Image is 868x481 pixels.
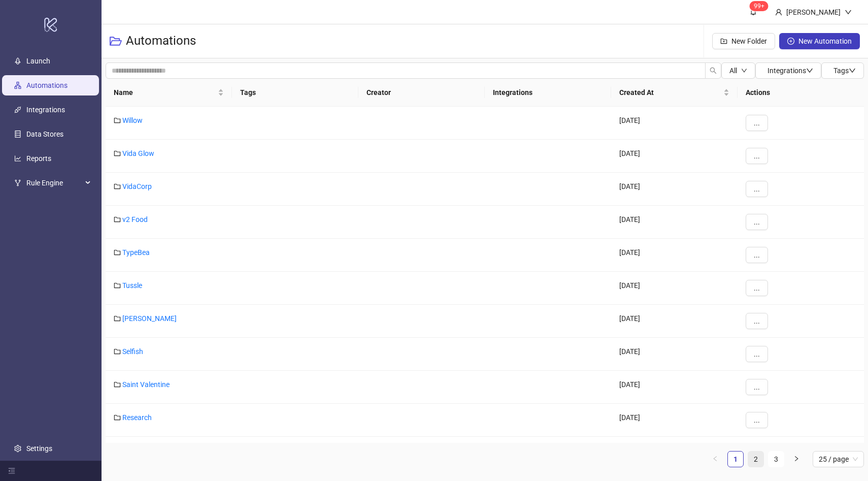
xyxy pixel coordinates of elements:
span: right [793,456,799,462]
th: Tags [232,79,358,107]
button: Tagsdown [821,62,864,79]
button: ... [746,181,768,197]
a: 3 [769,452,784,467]
button: ... [746,412,768,428]
div: [DATE] [611,206,738,239]
div: [DATE] [611,305,738,338]
span: ... [754,350,760,358]
a: 1 [728,452,743,467]
li: Next Page [788,451,805,467]
span: Name [114,87,216,98]
div: [DATE] [611,437,738,470]
span: Rule Engine [26,173,82,193]
a: 2 [748,452,763,467]
button: ... [746,346,768,362]
a: Settings [26,444,52,453]
span: search [710,67,717,74]
a: Launch [26,57,50,65]
span: folder [114,381,121,388]
li: 2 [748,451,764,467]
div: [DATE] [611,272,738,305]
span: folder [114,315,121,322]
a: [PERSON_NAME] [122,314,177,323]
button: left [707,451,723,467]
a: Tussle [122,281,142,290]
a: Data Stores [26,130,63,138]
button: ... [746,280,768,296]
span: folder [114,249,121,256]
span: ... [754,185,760,193]
li: 1 [727,451,744,467]
button: right [788,451,805,467]
th: Creator [358,79,485,107]
span: ... [754,218,760,226]
th: Name [106,79,232,107]
li: Previous Page [707,451,723,467]
div: [DATE] [611,173,738,206]
span: Integrations [767,67,813,75]
span: plus-circle [787,38,794,45]
span: folder [114,414,121,421]
sup: 1697 [750,1,769,11]
span: ... [754,317,760,325]
span: ... [754,152,760,160]
div: [PERSON_NAME] [782,7,845,18]
span: ... [754,119,760,127]
span: user [775,9,782,16]
span: folder-open [110,35,122,47]
span: down [849,67,856,74]
button: ... [746,115,768,131]
span: folder [114,282,121,289]
a: Selfish [122,347,143,356]
span: All [729,67,737,75]
button: ... [746,148,768,164]
a: Research [122,413,152,422]
a: TypeBea [122,248,150,256]
th: Actions [738,79,864,107]
div: Page Size [813,451,864,467]
a: Willow [122,116,143,124]
span: down [806,67,813,74]
a: VidaCorp [122,182,152,190]
span: folder [114,183,121,190]
a: v2 Food [122,215,148,223]
a: Vida Glow [122,149,154,157]
a: Saint Valentine [122,380,170,389]
button: ... [746,313,768,329]
span: 25 / page [819,452,858,467]
a: Automations [26,81,68,89]
a: Integrations [26,106,65,114]
span: ... [754,383,760,391]
div: [DATE] [611,338,738,371]
span: New Folder [731,37,767,45]
div: [DATE] [611,140,738,173]
span: ... [754,251,760,259]
div: [DATE] [611,239,738,272]
span: folder [114,216,121,223]
span: folder [114,150,121,157]
span: folder [114,348,121,355]
span: menu-fold [8,467,15,474]
span: Created At [619,87,721,98]
div: [DATE] [611,371,738,404]
h3: Automations [126,33,196,49]
span: New Automation [798,37,852,45]
button: ... [746,247,768,263]
span: left [712,456,718,462]
div: [DATE] [611,404,738,437]
span: down [741,68,747,74]
span: ... [754,416,760,424]
button: ... [746,379,768,395]
span: bell [750,8,757,15]
button: Integrationsdown [755,62,821,79]
span: down [845,9,852,16]
span: ... [754,284,760,292]
span: Tags [833,67,856,75]
button: Alldown [721,62,755,79]
button: New Folder [712,33,775,49]
li: 3 [768,451,784,467]
th: Integrations [485,79,611,107]
th: Created At [611,79,738,107]
span: fork [14,179,21,186]
button: New Automation [779,33,860,49]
